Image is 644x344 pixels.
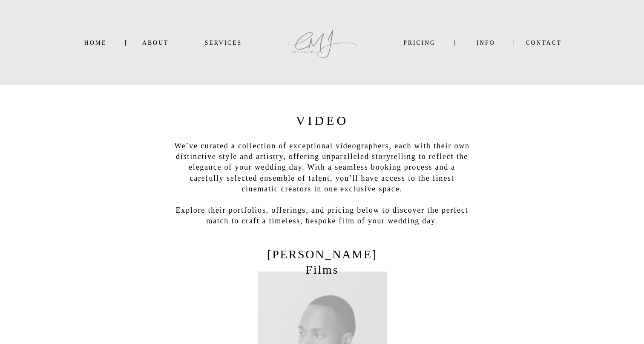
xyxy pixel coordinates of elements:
[83,40,108,46] a: Home
[171,141,473,232] p: We’ve curated a collection of exceptional videographers, each with their own distinctive style an...
[396,40,443,46] a: PRICING
[202,40,245,46] a: SERVICES
[526,40,562,46] a: Contact
[256,247,389,268] a: [PERSON_NAME] Films
[281,110,364,126] h2: Video
[142,40,168,46] a: About
[465,40,506,46] a: INFO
